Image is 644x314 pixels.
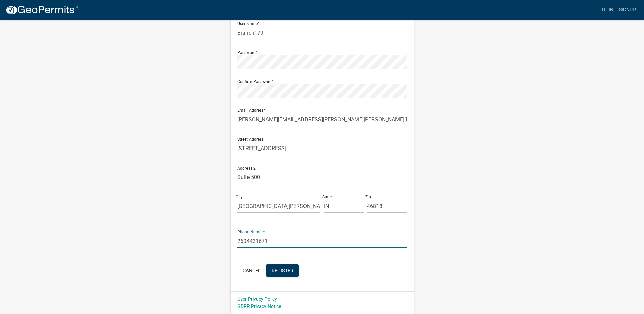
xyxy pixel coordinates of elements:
a: GDPR Privacy Notice [237,303,281,309]
a: Login [596,3,616,16]
a: Signup [616,3,639,16]
a: User Privacy Policy [237,296,277,302]
button: Cancel [237,264,266,277]
span: Register [272,267,293,273]
button: Register [266,264,299,277]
